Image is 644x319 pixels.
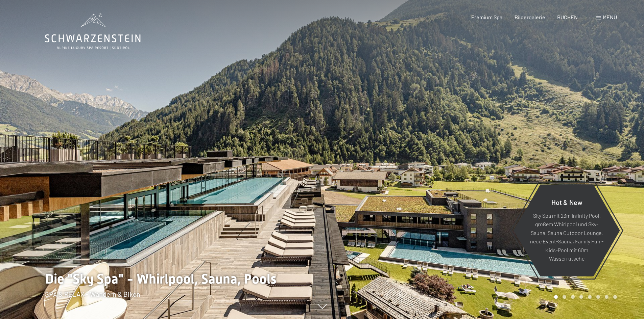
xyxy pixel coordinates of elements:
div: Carousel Page 5 [588,295,592,299]
div: Carousel Pagination [552,295,617,299]
a: Bildergalerie [515,14,545,20]
div: Carousel Page 4 [579,295,583,299]
div: Carousel Page 8 [613,295,617,299]
p: Sky Spa mit 23m Infinity Pool, großem Whirlpool und Sky-Sauna, Sauna Outdoor Lounge, neue Event-S... [530,211,603,263]
div: Carousel Page 2 [563,295,566,299]
div: Carousel Page 3 [571,295,575,299]
span: Hot & New [551,198,582,206]
div: Carousel Page 1 (Current Slide) [554,295,558,299]
div: Carousel Page 6 [596,295,600,299]
a: BUCHEN [557,14,578,20]
a: Premium Spa [471,14,502,20]
span: Menü [603,14,617,20]
div: Carousel Page 7 [605,295,609,299]
a: Hot & New Sky Spa mit 23m Infinity Pool, großem Whirlpool und Sky-Sauna, Sauna Outdoor Lounge, ne... [513,184,620,277]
